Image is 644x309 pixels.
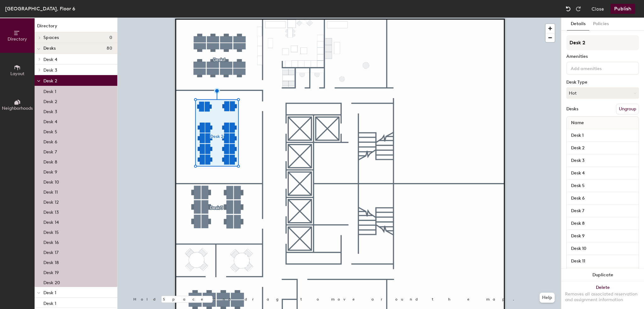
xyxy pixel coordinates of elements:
div: [GEOGRAPHIC_DATA], Floor 6 [5,5,75,13]
button: DeleteRemoves all associated reservation and assignment information [561,281,644,309]
input: Unnamed desk [568,257,637,266]
span: Name [568,117,587,129]
span: Desk 4 [43,57,57,62]
span: Spaces [43,35,59,40]
p: Desk 8 [43,157,57,165]
p: Desk 7 [43,147,57,155]
span: Desk 3 [43,68,57,73]
button: Details [567,18,589,30]
span: Layout [10,71,25,76]
p: Desk 19 [43,268,59,275]
span: Desks [43,46,56,51]
div: Desk Type [566,80,639,85]
input: Add amenities [569,64,626,72]
span: 80 [107,46,112,51]
img: Undo [565,6,571,12]
span: Desk 1 [43,290,56,295]
p: Desk 12 [43,198,59,205]
button: Close [591,4,604,14]
span: Directory [8,36,27,42]
span: 0 [109,35,112,40]
p: Desk 13 [43,208,59,215]
p: Desk 11 [43,188,58,195]
button: Policies [589,18,613,30]
input: Unnamed desk [568,131,637,140]
p: Desk 18 [43,258,59,265]
div: Desks [566,107,578,112]
p: Desk 10 [43,178,59,185]
button: Ungroup [616,104,639,114]
input: Unnamed desk [568,244,637,253]
input: Unnamed desk [568,181,637,190]
h1: Directory [35,23,117,32]
div: Amenities [566,54,639,59]
input: Unnamed desk [568,232,637,240]
input: Unnamed desk [568,169,637,178]
button: Help [540,293,555,303]
p: Desk 5 [43,127,57,135]
p: Desk 15 [43,228,59,235]
input: Unnamed desk [568,144,637,152]
p: Desk 6 [43,137,57,145]
p: Desk 2 [43,97,57,104]
input: Unnamed desk [568,207,637,215]
input: Unnamed desk [568,219,637,228]
p: Desk 1 [43,87,56,94]
input: Unnamed desk [568,194,637,203]
p: Desk 3 [43,107,57,114]
button: Duplicate [561,269,644,281]
input: Unnamed desk [568,156,637,165]
div: Removes all associated reservation and assignment information [565,291,640,303]
span: Desk 2 [43,78,57,84]
p: Desk 9 [43,168,57,175]
span: Neighborhoods [2,106,33,111]
p: Desk 17 [43,248,58,255]
p: Desk 14 [43,218,59,225]
img: Redo [575,6,581,12]
p: Desk 1 [43,299,56,306]
button: Hot [566,87,639,99]
p: Desk 16 [43,238,59,245]
button: Publish [610,4,635,14]
p: Desk 20 [43,278,60,285]
p: Desk 4 [43,117,57,124]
